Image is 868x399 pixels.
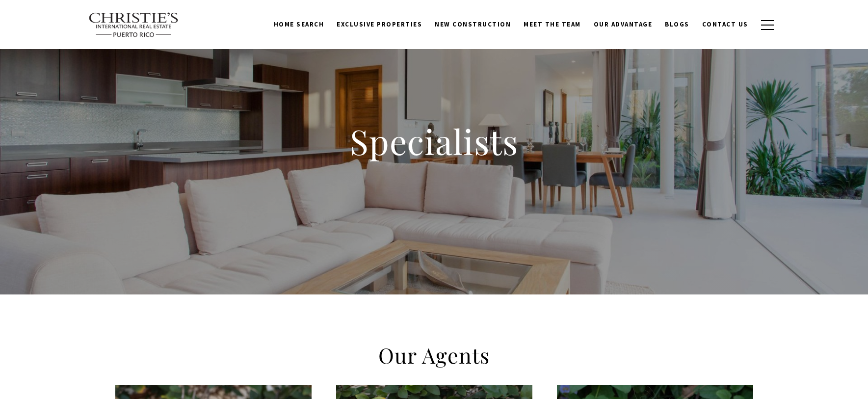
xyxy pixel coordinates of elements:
h2: Our Agents [223,342,645,369]
a: Exclusive Properties [330,15,428,34]
a: New Construction [428,15,517,34]
button: button [755,11,780,39]
img: Christie's International Real Estate text transparent background [88,12,180,38]
span: Exclusive Properties [337,20,422,28]
span: New Construction [435,20,511,28]
a: Blogs [658,15,696,34]
span: Blogs [665,20,689,28]
h1: Specialists [238,120,631,163]
a: Our Advantage [587,15,659,34]
a: Home Search [267,15,331,34]
span: Contact Us [702,20,748,28]
span: Our Advantage [594,20,653,28]
a: Meet the Team [517,15,587,34]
